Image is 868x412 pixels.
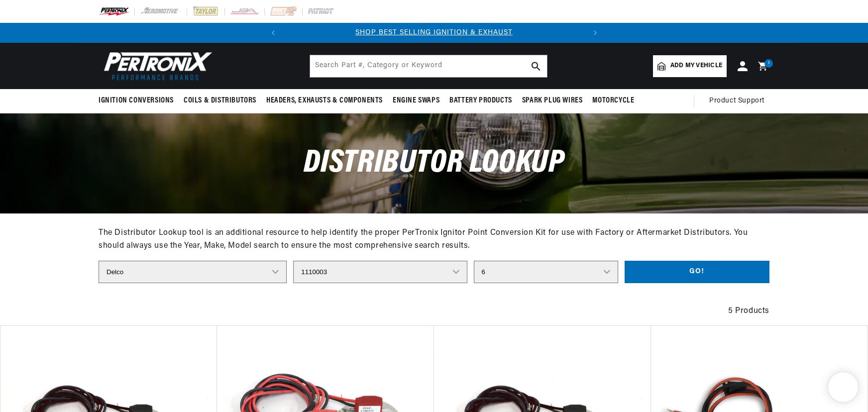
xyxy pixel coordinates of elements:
[304,147,565,180] span: Distributor Lookup
[393,96,439,106] span: Engine Swaps
[283,27,585,38] div: Announcement
[283,27,585,38] div: 1 of 2
[355,29,513,36] a: SHOP BEST SELLING IGNITION & EXHAUST
[99,89,179,112] summary: Ignition Conversions
[179,89,261,112] summary: Coils & Distributors
[517,89,588,112] summary: Spark Plug Wires
[625,261,769,283] button: Go!
[592,96,634,106] span: Motorcycle
[266,96,383,106] span: Headers, Exhausts & Components
[768,59,770,68] span: 1
[99,305,769,318] div: 5 Products
[263,23,283,43] button: Translation missing: en.sections.announcements.previous_announcement
[444,89,517,112] summary: Battery Products
[449,96,512,106] span: Battery Products
[388,89,444,112] summary: Engine Swaps
[709,96,764,106] span: Product Support
[99,96,174,106] span: Ignition Conversions
[587,89,639,112] summary: Motorcycle
[184,96,256,106] span: Coils & Distributors
[709,89,769,113] summary: Product Support
[99,227,769,252] div: The Distributor Lookup tool is an additional resource to help identify the proper PerTronix Ignit...
[525,55,547,77] button: search button
[670,61,722,71] span: Add my vehicle
[585,23,605,43] button: Translation missing: en.sections.announcements.next_announcement
[261,89,388,112] summary: Headers, Exhausts & Components
[522,96,583,106] span: Spark Plug Wires
[74,23,794,43] slideshow-component: Translation missing: en.sections.announcements.announcement_bar
[99,49,213,83] img: Pertronix
[653,55,727,77] a: Add my vehicle
[310,55,547,77] input: Search Part #, Category or Keyword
